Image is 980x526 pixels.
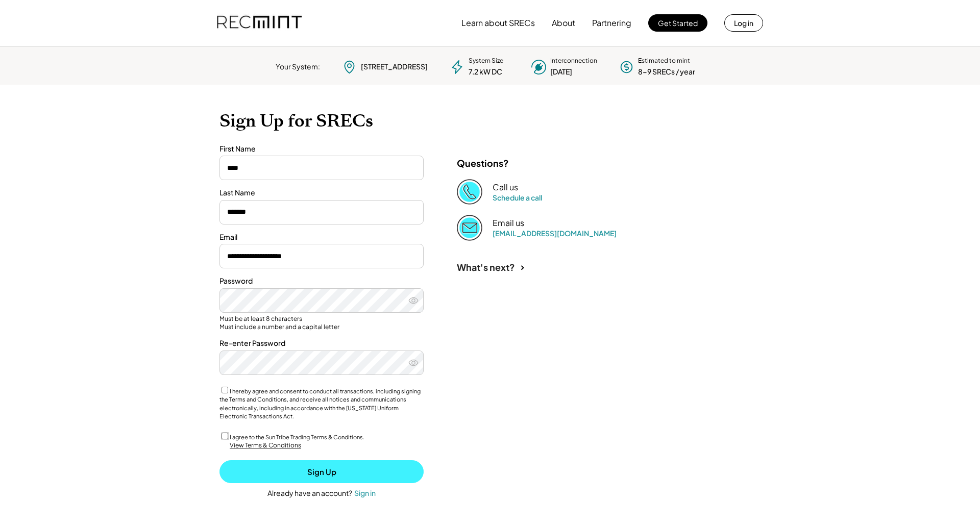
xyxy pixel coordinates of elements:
[552,13,575,33] button: About
[648,14,707,32] button: Get Started
[230,441,301,450] div: View Terms & Conditions
[724,14,763,32] button: Log in
[219,388,421,420] label: I hereby agree and consent to conduct all transactions, including signing the Terms and Condition...
[493,182,518,193] div: Call us
[230,434,364,440] label: I agree to the Sun Tribe Trading Terms & Conditions.
[493,193,542,202] a: Schedule a call
[457,261,515,273] div: What's next?
[638,67,695,77] div: 8-9 SRECs / year
[493,218,524,229] div: Email us
[638,57,690,65] div: Estimated to mint
[550,57,597,65] div: Interconnection
[457,215,482,240] img: Email%202%403x.png
[550,67,572,77] div: [DATE]
[219,315,424,331] div: Must be at least 8 characters Must include a number and a capital letter
[361,62,428,72] div: [STREET_ADDRESS]
[457,179,482,205] img: Phone%20copy%403x.png
[219,232,424,242] div: Email
[354,488,376,497] div: Sign in
[493,229,617,238] a: [EMAIL_ADDRESS][DOMAIN_NAME]
[592,13,631,33] button: Partnering
[219,338,424,348] div: Re-enter Password
[217,6,302,40] img: recmint-logotype%403x.png
[267,488,352,498] div: Already have an account?
[469,57,503,65] div: System Size
[461,13,535,33] button: Learn about SRECs
[469,67,502,77] div: 7.2 kW DC
[219,276,424,286] div: Password
[457,157,509,169] div: Questions?
[219,110,761,132] h1: Sign Up for SRECs
[276,62,320,72] div: Your System:
[219,460,424,483] button: Sign Up
[219,188,424,198] div: Last Name
[219,144,424,154] div: First Name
